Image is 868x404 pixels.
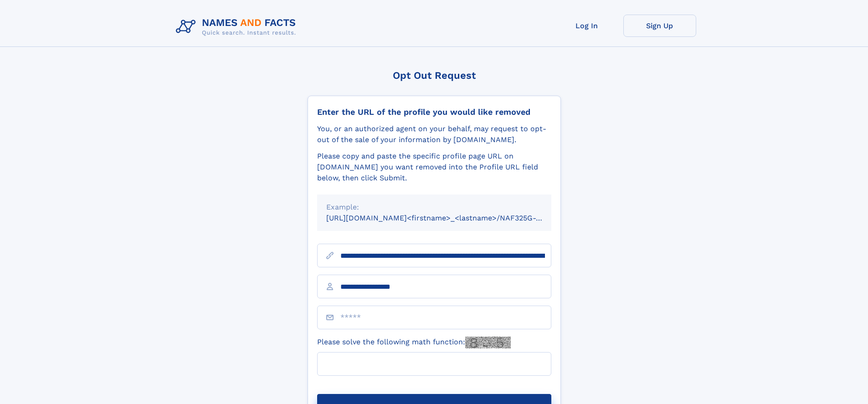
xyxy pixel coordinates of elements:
[317,151,551,184] div: Please copy and paste the specific profile page URL on [DOMAIN_NAME] you want removed into the Pr...
[326,214,569,222] small: [URL][DOMAIN_NAME]<firstname>_<lastname>/NAF325G-xxxxxxxx
[317,107,551,117] div: Enter the URL of the profile you would like removed
[326,202,542,213] div: Example:
[550,15,623,37] a: Log In
[623,15,696,37] a: Sign Up
[172,15,303,39] img: Logo Names and Facts
[317,337,511,348] label: Please solve the following math function:
[308,70,561,81] div: Opt Out Request
[317,123,551,145] div: You, or an authorized agent on your behalf, may request to opt-out of the sale of your informatio...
